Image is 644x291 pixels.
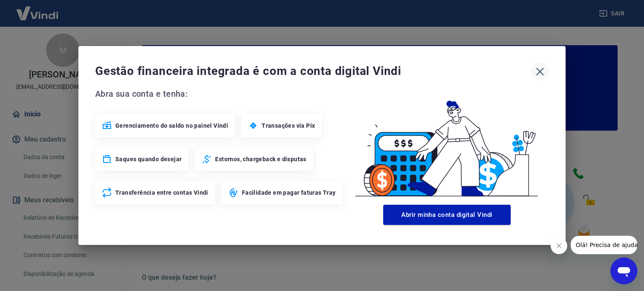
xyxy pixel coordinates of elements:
button: Abrir minha conta digital Vindi [383,205,511,225]
span: Estornos, chargeback e disputas [215,155,306,163]
iframe: Fechar mensagem [551,237,567,254]
span: Abra sua conta e tenha: [95,87,345,100]
iframe: Mensagem da empresa [571,236,637,254]
img: Good Billing [345,87,549,201]
span: Facilidade em pagar faturas Tray [242,188,336,197]
span: Transações via Pix [262,121,315,130]
span: Transferência entre contas Vindi [115,188,208,197]
span: Gerenciamento do saldo no painel Vindi [115,121,228,130]
iframe: Botão para abrir a janela de mensagens [610,258,637,284]
span: Saques quando desejar [115,155,182,163]
span: Gestão financeira integrada é com a conta digital Vindi [95,63,531,80]
span: Olá! Precisa de ajuda? [5,6,70,13]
